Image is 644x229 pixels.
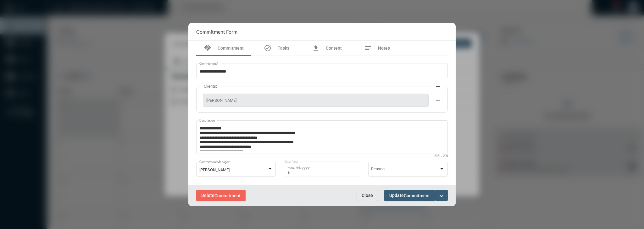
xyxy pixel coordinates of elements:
[362,193,373,198] span: Close
[404,193,430,198] span: Commitment
[312,44,319,52] mat-icon: file_upload
[389,193,430,198] span: Update
[264,44,271,52] mat-icon: task_alt
[196,190,246,201] button: DeleteCommitment
[204,44,211,52] mat-icon: handshake
[434,155,448,158] mat-hint: 2051 / 200
[206,98,425,103] span: [PERSON_NAME]
[384,190,435,201] button: UpdateCommitment
[438,192,445,200] mat-icon: expand_more
[214,193,241,198] span: Commitment
[326,46,342,51] span: Content
[434,97,442,105] mat-icon: remove
[201,193,241,198] span: Delete
[378,46,390,51] span: Notes
[364,44,372,52] mat-icon: notes
[201,84,220,89] label: Clients:
[357,190,378,201] button: Close
[278,46,289,51] span: Tasks
[196,29,237,35] h2: Commitment Form
[434,83,442,90] mat-icon: add
[218,46,244,51] span: Commitment
[199,167,230,172] span: [PERSON_NAME]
